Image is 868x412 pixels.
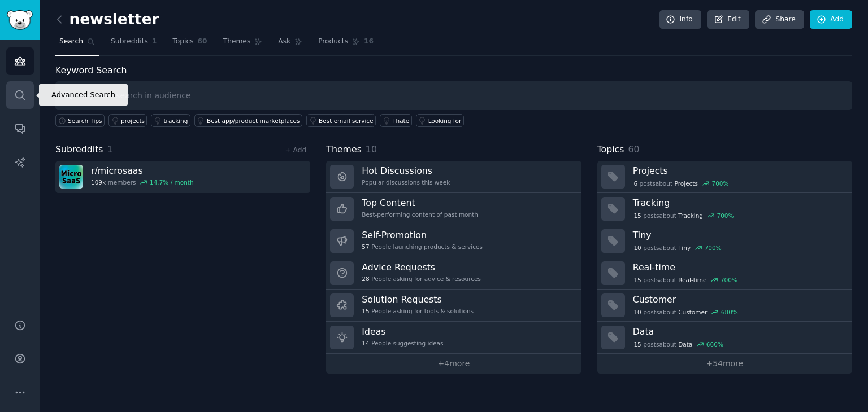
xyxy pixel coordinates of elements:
[597,257,852,290] a: Real-time15postsaboutReal-time700%
[392,117,409,125] div: I hate
[597,143,624,157] span: Topics
[55,33,99,56] a: Search
[55,11,159,29] h2: newsletter
[314,33,377,56] a: Products16
[326,322,581,354] a: Ideas14People suggesting ideas
[678,308,707,316] span: Customer
[706,340,723,348] div: 660 %
[219,33,267,56] a: Themes
[274,33,306,56] a: Ask
[633,211,735,221] div: post s about
[151,114,190,127] a: tracking
[633,179,637,187] span: 6
[7,10,33,30] img: GummySearch logo
[597,322,852,354] a: Data15postsaboutData660%
[68,117,102,125] span: Search Tips
[326,257,581,290] a: Advice Requests28People asking for advice & resources
[55,143,103,157] span: Subreddits
[91,178,106,186] span: 109k
[633,261,844,273] h3: Real-time
[633,308,641,316] span: 10
[755,10,804,29] a: Share
[362,197,478,209] h3: Top Content
[678,276,706,284] span: Real-time
[326,354,581,374] a: +4more
[362,339,369,347] span: 14
[362,261,481,273] h3: Advice Requests
[705,244,722,252] div: 700 %
[278,37,290,47] span: Ask
[362,243,483,251] div: People launching products & services
[633,243,723,253] div: post s about
[223,37,251,47] span: Themes
[633,293,844,305] h3: Customer
[121,117,145,125] div: projects
[633,326,844,338] h3: Data
[362,293,474,305] h3: Solution Requests
[597,161,852,193] a: Projects6postsaboutProjects700%
[326,290,581,322] a: Solution Requests15People asking for tools & solutions
[721,276,737,284] div: 700 %
[55,161,310,193] a: r/microsaas109kmembers14.7% / month
[633,197,844,209] h3: Tracking
[633,178,730,189] div: post s about
[362,307,474,315] div: People asking for tools & solutions
[362,275,481,283] div: People asking for advice & resources
[633,244,641,252] span: 10
[362,211,478,218] div: Best-performing content of past month
[326,193,581,225] a: Top ContentBest-performing content of past month
[318,37,348,47] span: Products
[675,179,698,187] span: Projects
[633,212,641,220] span: 15
[428,117,462,125] div: Looking for
[633,276,641,284] span: 15
[364,37,374,47] span: 16
[362,165,450,177] h3: Hot Discussions
[55,65,127,76] label: Keyword Search
[108,114,147,127] a: projects
[717,212,734,220] div: 700 %
[678,244,691,252] span: Tiny
[362,243,369,251] span: 57
[678,212,703,220] span: Tracking
[319,117,374,125] div: Best email service
[55,114,105,127] button: Search Tips
[628,144,639,155] span: 60
[163,117,188,125] div: tracking
[59,165,83,189] img: microsaas
[707,10,749,29] a: Edit
[198,37,207,47] span: 60
[721,308,738,316] div: 680 %
[597,225,852,257] a: Tiny10postsaboutTiny700%
[362,307,369,315] span: 15
[326,161,581,193] a: Hot DiscussionsPopular discussions this week
[659,10,701,29] a: Info
[380,114,412,127] a: I hate
[362,275,369,283] span: 28
[810,10,852,29] a: Add
[597,354,852,374] a: +54more
[172,37,193,47] span: Topics
[111,37,148,47] span: Subreddits
[633,165,844,177] h3: Projects
[150,178,194,186] div: 14.7 % / month
[362,339,443,347] div: People suggesting ideas
[152,37,157,47] span: 1
[326,143,362,157] span: Themes
[711,179,728,187] div: 700 %
[362,178,450,186] div: Popular discussions this week
[362,229,483,241] h3: Self-Promotion
[107,33,160,56] a: Subreddits1
[207,117,300,125] div: Best app/product marketplaces
[633,307,739,317] div: post s about
[326,225,581,257] a: Self-Promotion57People launching products & services
[633,229,844,241] h3: Tiny
[597,290,852,322] a: Customer10postsaboutCustomer680%
[633,340,641,348] span: 15
[597,193,852,225] a: Tracking15postsaboutTracking700%
[678,340,692,348] span: Data
[107,144,113,155] span: 1
[91,165,194,177] h3: r/ microsaas
[194,114,302,127] a: Best app/product marketplaces
[633,339,724,349] div: post s about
